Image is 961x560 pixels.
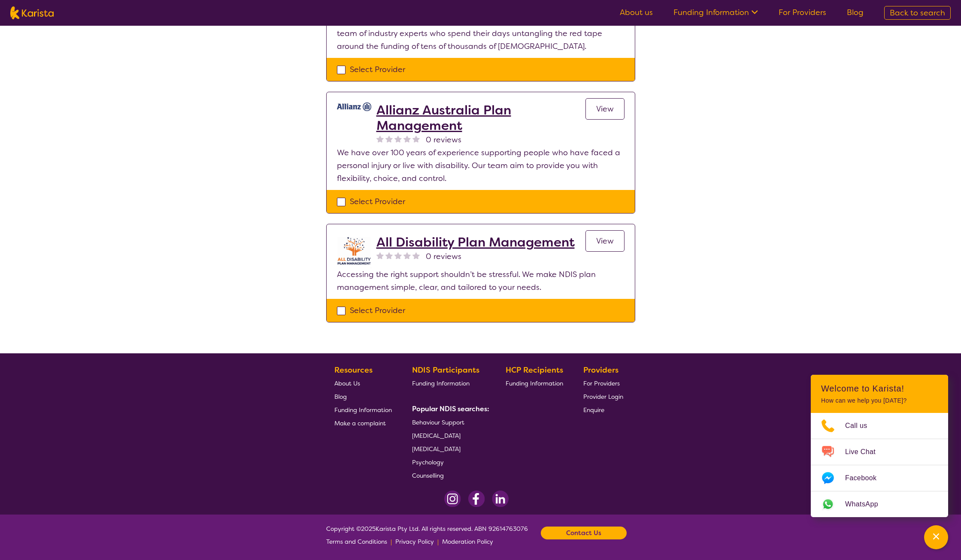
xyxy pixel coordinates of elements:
[334,393,347,400] span: Blog
[412,415,486,429] a: Behaviour Support
[845,419,878,432] span: Call us
[334,379,360,387] span: About Us
[412,376,486,390] a: Funding Information
[583,393,623,400] span: Provider Login
[442,538,493,545] span: Moderation Policy
[492,491,509,507] img: LinkedIn
[376,235,575,250] a: All Disability Plan Management
[442,535,493,548] a: Moderation Policy
[890,8,945,18] span: Back to search
[566,527,601,539] b: Contact Us
[337,14,624,53] p: As your NDIS ‘un-complicator’, we give you direct access to a nationwide team of industry experts...
[468,491,485,507] img: Facebook
[583,379,620,387] span: For Providers
[426,133,461,146] span: 0 reviews
[924,525,948,549] button: Channel Menu
[334,406,392,414] span: Funding Information
[395,538,434,545] span: Privacy Policy
[376,102,585,133] a: Allianz Australia Plan Management
[437,535,439,548] p: |
[412,458,444,466] span: Psychology
[412,252,420,259] img: nonereviewstar
[376,135,384,142] img: nonereviewstar
[412,418,464,426] span: Behaviour Support
[845,472,887,485] span: Facebook
[506,365,563,375] b: HCP Recipients
[811,375,948,517] div: Channel Menu
[506,379,563,387] span: Funding Information
[334,419,386,427] span: Make a complaint
[847,7,864,18] a: Blog
[412,472,444,479] span: Counselling
[412,135,420,142] img: nonereviewstar
[583,390,623,403] a: Provider Login
[412,455,486,469] a: Psychology
[583,365,618,375] b: Providers
[583,403,623,416] a: Enquire
[412,429,486,442] a: [MEDICAL_DATA]
[811,491,948,517] a: Web link opens in a new tab.
[403,252,411,259] img: nonereviewstar
[337,102,371,111] img: rr7gtpqyd7oaeufumguf.jpg
[403,135,411,142] img: nonereviewstar
[506,376,563,390] a: Funding Information
[585,98,624,120] a: View
[412,432,461,440] span: [MEDICAL_DATA]
[596,236,614,246] span: View
[583,376,623,390] a: For Providers
[376,252,384,259] img: nonereviewstar
[334,403,392,416] a: Funding Information
[394,252,402,259] img: nonereviewstar
[821,383,938,394] h2: Welcome to Karista!
[845,446,886,458] span: Live Chat
[884,6,951,20] a: Back to search
[412,379,470,387] span: Funding Information
[334,365,373,375] b: Resources
[10,6,54,19] img: Karista logo
[334,376,392,390] a: About Us
[845,498,888,511] span: WhatsApp
[779,7,826,18] a: For Providers
[412,469,486,482] a: Counselling
[585,230,624,252] a: View
[391,535,392,548] p: |
[385,135,393,142] img: nonereviewstar
[385,252,393,259] img: nonereviewstar
[412,445,461,453] span: [MEDICAL_DATA]
[412,404,489,413] b: Popular NDIS searches:
[620,7,653,18] a: About us
[334,416,392,430] a: Make a complaint
[326,522,528,548] span: Copyright © 2025 Karista Pty Ltd. All rights reserved. ABN 92614763076
[583,406,604,414] span: Enquire
[821,397,938,404] p: How can we help you [DATE]?
[337,268,624,294] p: Accessing the right support shouldn’t be stressful. We make NDIS plan management simple, clear, a...
[326,535,387,548] a: Terms and Conditions
[412,365,479,375] b: NDIS Participants
[412,442,486,455] a: [MEDICAL_DATA]
[673,7,758,18] a: Funding Information
[394,135,402,142] img: nonereviewstar
[426,250,461,263] span: 0 reviews
[596,104,614,114] span: View
[811,413,948,517] ul: Choose channel
[395,535,434,548] a: Privacy Policy
[337,146,624,185] p: We have over 100 years of experience supporting people who have faced a personal injury or live w...
[326,538,387,545] span: Terms and Conditions
[334,390,392,403] a: Blog
[444,491,461,507] img: Instagram
[337,235,371,268] img: at5vqv0lot2lggohlylh.jpg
